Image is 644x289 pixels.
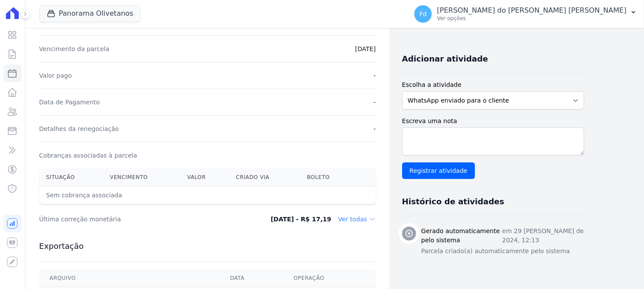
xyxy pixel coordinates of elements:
[402,196,504,207] h3: Histórico de atividades
[220,269,283,287] th: Data
[283,269,375,287] th: Operação
[437,6,627,15] p: [PERSON_NAME] do [PERSON_NAME] [PERSON_NAME]
[374,71,376,80] dd: -
[39,186,300,204] th: Sem cobrança associada
[39,71,72,80] dt: Valor pago
[39,5,141,22] button: Panorama Olivetanos
[407,2,644,26] button: Fd [PERSON_NAME] do [PERSON_NAME] [PERSON_NAME] Ver opções
[421,227,503,245] h3: Gerado automaticamente pelo sistema
[402,162,475,179] input: Registrar atividade
[300,169,355,186] th: Boleto
[420,11,427,17] span: Fd
[39,269,220,287] th: Arquivo
[39,169,103,186] th: Situação
[271,215,331,224] dd: [DATE] - R$ 17,19
[437,15,627,22] p: Ver opções
[229,169,300,186] th: Criado via
[338,215,376,224] dd: Ver todas
[355,45,375,53] dd: [DATE]
[180,169,229,186] th: Valor
[374,98,376,107] dd: -
[103,169,180,186] th: Vencimento
[39,241,376,251] h3: Exportação
[39,215,238,224] dt: Última correção monetária
[39,98,100,107] dt: Data de Pagamento
[421,247,584,256] p: Parcela criado(a) automaticamente pelo sistema
[402,54,488,64] h3: Adicionar atividade
[39,124,119,133] dt: Detalhes da renegociação
[402,117,584,126] label: Escreva uma nota
[402,80,584,89] label: Escolha a atividade
[374,124,376,133] dd: -
[39,45,110,53] dt: Vencimento da parcela
[502,227,584,245] p: em 29 [PERSON_NAME] de 2024, 12:13
[39,151,137,160] dt: Cobranças associadas à parcela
